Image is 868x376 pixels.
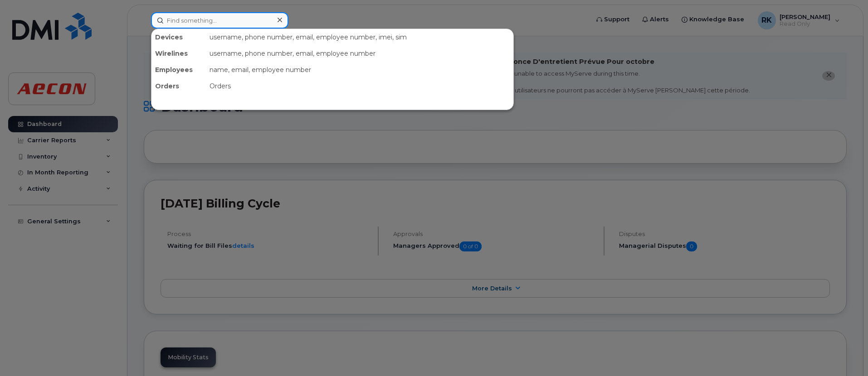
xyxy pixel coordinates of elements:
div: name, email, employee number [206,62,513,78]
div: Orders [206,78,513,94]
div: username, phone number, email, employee number [206,45,513,62]
div: Employees [151,62,206,78]
div: Orders [151,78,206,94]
div: Devices [151,29,206,45]
div: Wirelines [151,45,206,62]
div: username, phone number, email, employee number, imei, sim [206,29,513,45]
